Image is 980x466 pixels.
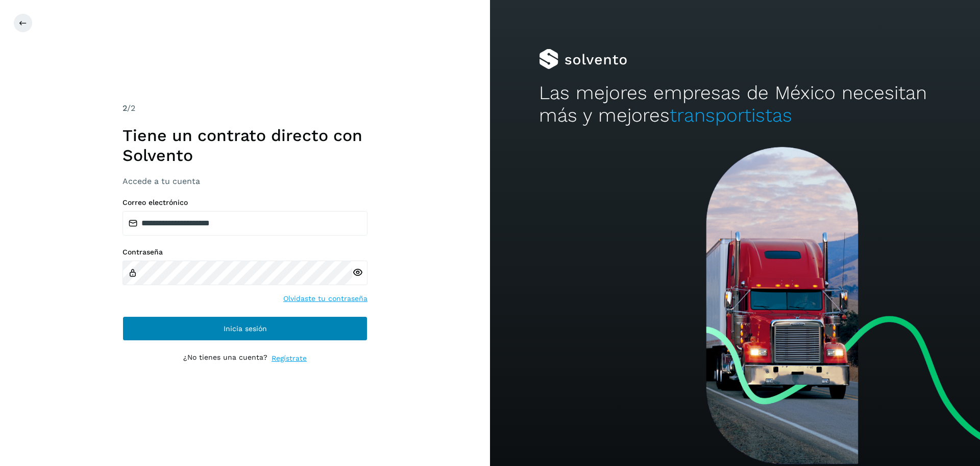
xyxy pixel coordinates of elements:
[183,353,267,364] p: ¿No tienes una cuenta?
[122,102,367,114] div: /2
[283,293,367,304] a: Olvidaste tu contraseña
[122,176,367,186] h3: Accede a tu cuenta
[272,353,307,364] a: Regístrate
[539,82,931,127] h2: Las mejores empresas de México necesitan más y mejores
[122,248,367,257] label: Contraseña
[122,316,367,341] button: Inicia sesión
[122,103,127,113] span: 2
[122,198,367,207] label: Correo electrónico
[224,325,267,332] span: Inicia sesión
[670,104,792,126] span: transportistas
[122,126,367,165] h1: Tiene un contrato directo con Solvento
